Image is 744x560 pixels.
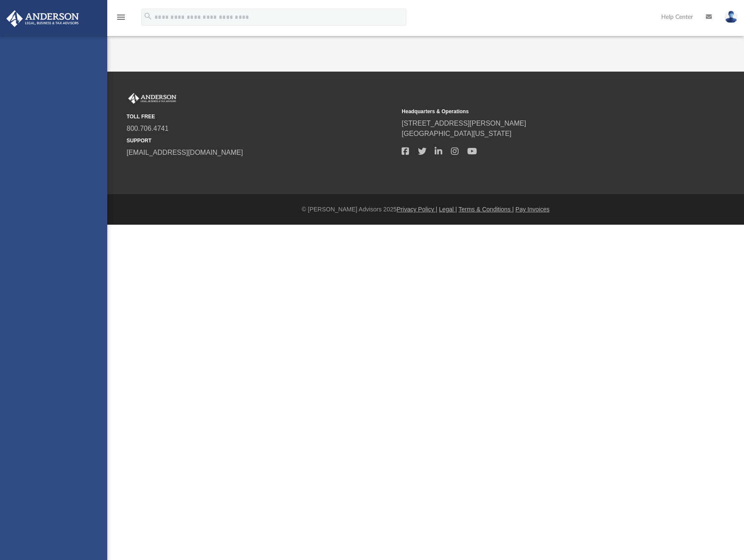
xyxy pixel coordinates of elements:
i: search [143,12,153,21]
a: Pay Invoices [515,206,549,213]
a: [GEOGRAPHIC_DATA][US_STATE] [402,130,511,137]
img: Anderson Advisors Platinum Portal [4,10,82,27]
small: SUPPORT [127,137,396,145]
i: menu [116,12,126,22]
a: [EMAIL_ADDRESS][DOMAIN_NAME] [127,149,243,156]
small: Headquarters & Operations [402,108,671,115]
small: TOLL FREE [127,113,396,120]
img: Anderson Advisors Platinum Portal [127,93,178,104]
a: Terms & Conditions | [459,206,514,213]
a: menu [116,16,126,22]
a: Privacy Policy | [397,206,438,213]
a: Legal | [439,206,457,213]
div: © [PERSON_NAME] Advisors 2025 [107,205,744,214]
img: User Pic [725,11,738,23]
a: 800.706.4741 [127,125,169,132]
a: [STREET_ADDRESS][PERSON_NAME] [402,120,526,127]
